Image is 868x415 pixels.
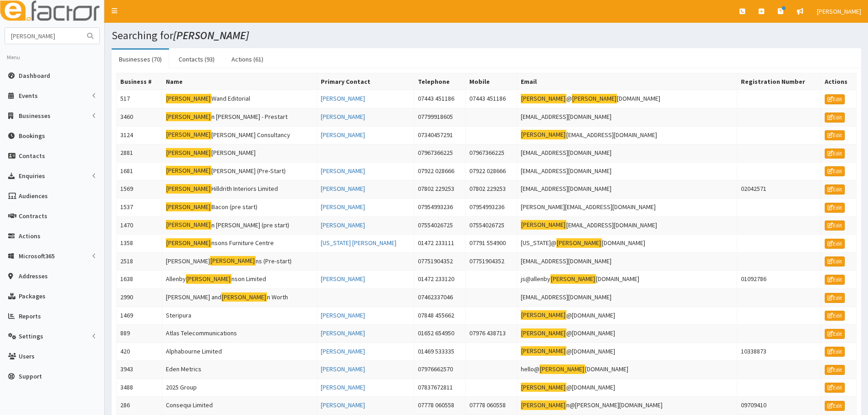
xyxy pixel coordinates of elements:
span: Users [19,352,35,360]
a: [PERSON_NAME] [321,131,365,139]
td: 07922 028666 [414,162,466,180]
td: @[DOMAIN_NAME] [517,307,737,325]
th: Business # [117,73,162,90]
td: 2990 [117,288,162,307]
a: Edit [825,149,845,159]
td: 07778 060558 [466,397,517,415]
td: 3460 [117,108,162,126]
td: n [PERSON_NAME] - Prestart [162,108,317,126]
td: 07976 438713 [466,325,517,343]
mark: [PERSON_NAME] [166,184,211,194]
mark: [PERSON_NAME] [550,274,596,284]
td: 07802 229253 [466,180,517,199]
a: Edit [825,347,845,357]
mark: [PERSON_NAME] [166,94,211,103]
td: 2518 [117,252,162,271]
span: Addresses [19,272,48,280]
span: Bookings [19,132,45,140]
span: Support [19,372,42,380]
td: 517 [117,90,162,108]
td: 1358 [117,235,162,253]
td: 07967366225 [466,144,517,163]
td: 07967366225 [414,144,466,163]
td: Eden Metrics [162,361,317,379]
td: 07922 028666 [466,162,517,180]
a: Edit [825,383,845,393]
a: Edit [825,329,845,339]
td: [EMAIL_ADDRESS][DOMAIN_NAME] [517,252,737,271]
span: Settings [19,332,43,340]
a: [PERSON_NAME] [321,167,365,175]
td: 07443 451186 [414,90,466,108]
a: Edit [825,311,845,321]
td: 3488 [117,379,162,397]
td: 07554026725 [466,216,517,235]
td: n [PERSON_NAME] (pre start) [162,216,317,235]
a: Contacts (93) [171,50,222,69]
mark: [PERSON_NAME] [521,383,566,392]
a: Edit [825,365,845,375]
td: 07751904352 [466,252,517,271]
a: Edit [825,184,845,195]
span: Contacts [19,152,45,160]
a: Edit [825,203,845,213]
mark: [PERSON_NAME] [521,220,566,230]
td: [PERSON_NAME] and n Worth [162,288,317,307]
td: [EMAIL_ADDRESS][DOMAIN_NAME] [517,126,737,144]
td: 3124 [117,126,162,144]
i: [PERSON_NAME] [173,28,249,42]
a: [US_STATE] [PERSON_NAME] [321,239,396,247]
td: @[DOMAIN_NAME] [517,343,737,361]
td: @ [DOMAIN_NAME] [517,90,737,108]
td: 1569 [117,180,162,199]
span: Packages [19,292,46,300]
a: Edit [825,130,845,140]
a: Edit [825,401,845,411]
td: 07954993236 [414,198,466,216]
a: [PERSON_NAME] [321,401,365,409]
td: [EMAIL_ADDRESS][DOMAIN_NAME] [517,144,737,163]
td: [PERSON_NAME] [162,144,317,163]
td: 07462337046 [414,288,466,307]
mark: [PERSON_NAME] [539,364,585,374]
td: @[DOMAIN_NAME] [517,325,737,343]
span: Events [19,92,38,100]
td: 07791 554900 [466,235,517,253]
td: @[DOMAIN_NAME] [517,379,737,397]
span: [PERSON_NAME] [817,7,861,15]
mark: [PERSON_NAME] [572,94,617,103]
td: [PERSON_NAME] Consultancy [162,126,317,144]
td: 07802 229253 [414,180,466,199]
mark: [PERSON_NAME] [166,238,211,248]
td: 1681 [117,162,162,180]
a: Edit [825,293,845,303]
td: 01472 233120 [414,271,466,289]
td: 1638 [117,271,162,289]
td: 07954993236 [466,198,517,216]
a: [PERSON_NAME] [321,311,365,319]
td: 07837672811 [414,379,466,397]
th: Name [162,73,317,90]
td: n@[PERSON_NAME][DOMAIN_NAME] [517,397,737,415]
td: Allenby nson Limited [162,271,317,289]
mark: [PERSON_NAME] [521,130,566,139]
span: Microsoft365 [19,252,55,260]
a: Edit [825,239,845,249]
mark: [PERSON_NAME] [221,292,267,302]
th: Primary Contact [317,73,414,90]
td: js@allenby [DOMAIN_NAME] [517,271,737,289]
th: Email [517,73,737,90]
td: Steripura [162,307,317,325]
td: Atlas Telecommunications [162,325,317,343]
td: 2025 Group [162,379,317,397]
th: Actions [821,73,857,90]
a: Businesses (70) [112,50,169,69]
mark: [PERSON_NAME] [521,310,566,320]
td: 09709410 [737,397,821,415]
h1: Searching for [112,30,861,41]
a: Edit [825,94,845,104]
td: 420 [117,343,162,361]
a: [PERSON_NAME] [321,113,365,121]
td: 07554026725 [414,216,466,235]
td: 1537 [117,198,162,216]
